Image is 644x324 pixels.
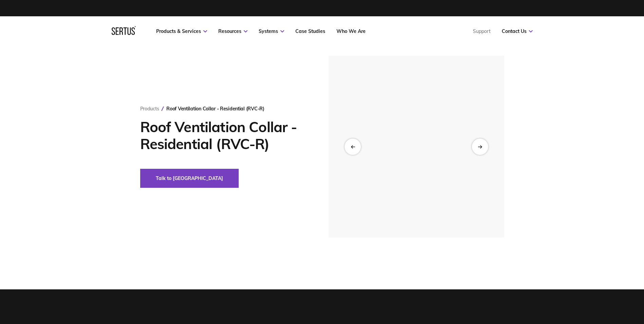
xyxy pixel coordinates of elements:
a: Resources [218,28,247,34]
h1: Roof Ventilation Collar - Residential (RVC-R) [140,119,308,152]
a: Products [140,106,159,112]
a: Support [473,28,491,34]
button: Talk to [GEOGRAPHIC_DATA] [140,169,239,188]
a: Who We Are [336,28,366,34]
a: Case Studies [295,28,325,34]
a: Contact Us [502,28,533,34]
a: Systems [259,28,284,34]
a: Products & Services [156,28,207,34]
